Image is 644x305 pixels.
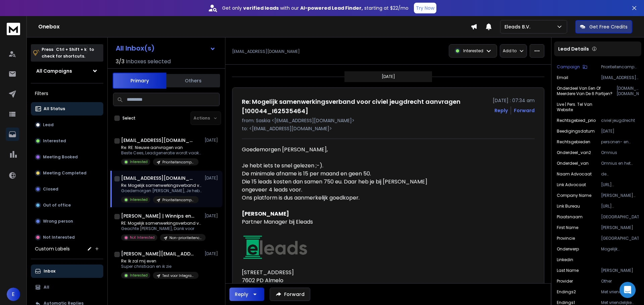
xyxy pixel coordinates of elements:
h1: [PERSON_NAME][EMAIL_ADDRESS][DOMAIN_NAME] [121,250,195,257]
p: Press to check for shortcuts. [42,46,94,60]
button: All [31,281,103,294]
p: Test voor Integratie [162,273,195,278]
div: Die 15 leads kosten dan samen 750 eu. Daar heb je bij [PERSON_NAME] ongeveer 4 leads voor. [242,178,438,194]
p: Beste Cees, Leadgeneratie wordt vaak ingezet [121,150,202,156]
strong: [PERSON_NAME] [242,210,289,218]
p: Interested [130,159,148,164]
p: Link Advocaat [557,182,586,187]
p: Not Interested [130,235,155,240]
div: Je hebt iets te snel gelezen ;-). [242,162,438,170]
p: Beedigingsdatum [557,129,595,134]
div: Goedemorgen [PERSON_NAME], [242,146,438,154]
p: onderdeel_van [557,161,589,166]
button: All Campaigns [31,64,103,78]
button: Try Now [414,3,436,13]
div: Ons platform is dus aanmerkelijk goedkoper. [242,194,438,202]
p: [EMAIL_ADDRESS][DOMAIN_NAME] [601,75,639,80]
button: Primary [113,73,166,89]
h1: All Inbox(s) [116,45,155,52]
p: Prioriteitencampagne Middag | Eleads [162,198,195,203]
p: [EMAIL_ADDRESS][DOMAIN_NAME] [232,49,300,54]
h1: [PERSON_NAME] | Winnips en Schütz Advocaten [121,213,195,219]
p: from: Saskia <[EMAIL_ADDRESS][DOMAIN_NAME]> [242,117,535,124]
p: Campaign [557,64,580,70]
p: [PERSON_NAME] Advocatuur [601,193,639,198]
div: Partner Manager bij Eleads [242,218,438,234]
p: [DATE] [205,251,220,256]
p: Super christiaan en ik zie [121,264,199,269]
button: Meeting Completed [31,166,103,180]
p: de [PERSON_NAME] [601,171,639,177]
h3: Inboxes selected [126,58,171,66]
p: Goedemorgen [PERSON_NAME], Je hebt iets te [121,188,202,194]
img: logo [7,23,20,35]
button: Reply [229,288,264,301]
p: [DATE] [205,138,220,143]
p: civiel jeugdrecht [601,118,639,123]
button: Others [166,73,220,88]
span: Ctrl + Shift + k [55,46,88,53]
button: Closed [31,182,103,196]
p: [GEOGRAPHIC_DATA] [601,236,639,241]
p: RE: Mogelijk samenwerkingsverband voor aanvragen [121,221,202,226]
button: Inbox [31,264,103,278]
p: [DATE] [205,213,220,219]
strong: verified leads [243,5,279,11]
p: rechtsgebied_prio [557,118,596,123]
p: Live | Pers. Tel van Website [557,102,604,112]
p: Email [557,75,568,80]
p: All Status [44,106,65,111]
div: Open Intercom Messenger [620,282,636,298]
p: Get only with our starting at $22/mo [222,5,409,11]
p: Link Bureau [557,204,580,209]
p: [DATE] : 07:34 am [493,97,535,104]
button: Get Free Credits [575,20,632,33]
div: [STREET_ADDRESS] [242,269,438,277]
p: First Name [557,225,578,230]
p: [GEOGRAPHIC_DATA] [601,214,639,220]
p: Prioriteitencampagne Middag | Eleads [601,64,639,70]
p: Onderdeel van een of meerdere van de 6 partijen? [557,86,616,96]
p: Interested [130,197,148,202]
p: Get Free Credits [589,23,628,30]
p: Endings2 [557,289,576,295]
p: Inbox [44,269,55,274]
button: Interested [31,134,103,148]
p: Geachte [PERSON_NAME], Dank voor [121,226,202,231]
button: All Status [31,102,103,116]
h3: Filters [31,89,103,98]
p: Re: Ik zal mij even [121,258,199,264]
button: Reply [494,107,508,114]
p: Not Interested [43,235,75,240]
p: Met vriendelijke groeten [601,289,639,295]
h1: All Campaigns [36,68,72,74]
p: Interested [463,48,483,54]
button: Lead [31,118,103,132]
p: onderdeel_van2 [557,150,591,155]
button: All Inbox(s) [110,42,221,55]
button: E [7,288,20,301]
p: [DATE] [382,74,395,79]
p: Omnius en het Juridisch Netwerk Nederland (JNN) [601,161,639,166]
h3: Custom Labels [35,245,70,252]
button: Not Interested [31,231,103,244]
p: Lead Details [558,46,589,52]
h1: [EMAIL_ADDRESS][DOMAIN_NAME] [121,175,195,181]
p: Last Name [557,268,579,273]
h1: Onebox [38,23,471,31]
div: Forward [514,107,535,114]
p: Onderwerp [557,246,579,252]
p: [URL][DOMAIN_NAME] [601,204,639,209]
p: Closed [43,186,58,192]
p: Company Name [557,193,591,198]
h1: Re: Mogelijk samenwerkingsverband voor civiel jeugdrecht aanvragen [100044_I62535464] [242,97,489,116]
p: [URL][DOMAIN_NAME] [601,182,639,187]
p: Prioriteitencampagne Ochtend | Eleads [162,160,195,165]
p: rechtsgebieden [557,139,590,145]
p: Other [601,279,639,284]
p: Plaatsnaam [557,214,583,220]
p: Meeting Booked [43,154,78,160]
p: Meeting Completed [43,170,87,176]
